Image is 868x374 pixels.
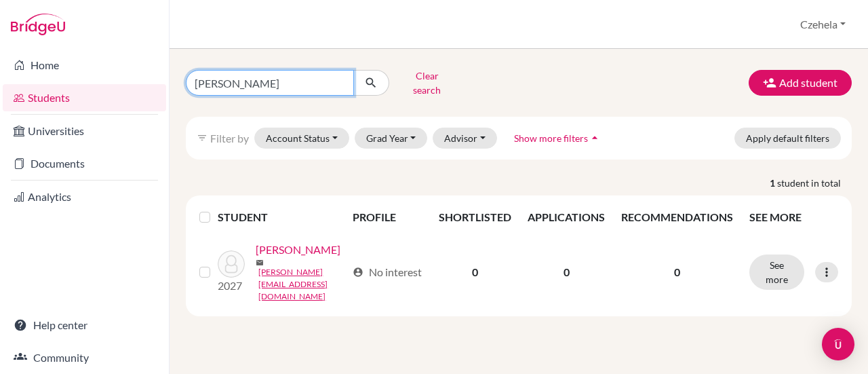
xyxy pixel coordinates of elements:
[502,128,613,149] button: Show more filtersarrow_drop_up
[621,264,733,280] p: 0
[256,259,264,267] span: mail
[210,132,249,145] span: Filter by
[11,14,65,35] img: Bridge-U
[256,242,340,258] a: [PERSON_NAME]
[353,264,422,280] div: No interest
[588,131,601,145] i: arrow_drop_up
[389,65,465,100] button: Clear search
[258,266,347,303] a: [PERSON_NAME][EMAIL_ADDRESS][DOMAIN_NAME]
[770,176,777,190] strong: 1
[218,278,245,294] p: 2027
[3,150,166,177] a: Documents
[741,201,846,233] th: SEE MORE
[749,255,804,290] button: See more
[3,344,166,371] a: Community
[822,328,854,360] div: Open Intercom Messenger
[749,70,852,96] button: Add student
[218,201,344,233] th: STUDENT
[355,128,428,149] button: Grad Year
[431,201,519,233] th: SHORTLISTED
[519,233,613,311] td: 0
[431,233,519,311] td: 0
[519,201,613,233] th: APPLICATIONS
[353,267,363,278] span: account_circle
[613,201,741,233] th: RECOMMENDATIONS
[3,183,166,210] a: Analytics
[777,176,852,190] span: student in total
[3,84,166,111] a: Students
[794,12,852,37] button: Czehela
[433,128,497,149] button: Advisor
[3,312,166,339] a: Help center
[254,128,349,149] button: Account Status
[3,52,166,79] a: Home
[197,132,208,143] i: filter_list
[734,128,841,149] button: Apply default filters
[218,250,245,278] img: Ante Taleb, Ricardo
[3,117,166,145] a: Universities
[514,132,588,144] span: Show more filters
[344,201,431,233] th: PROFILE
[186,70,354,96] input: Find student by name...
